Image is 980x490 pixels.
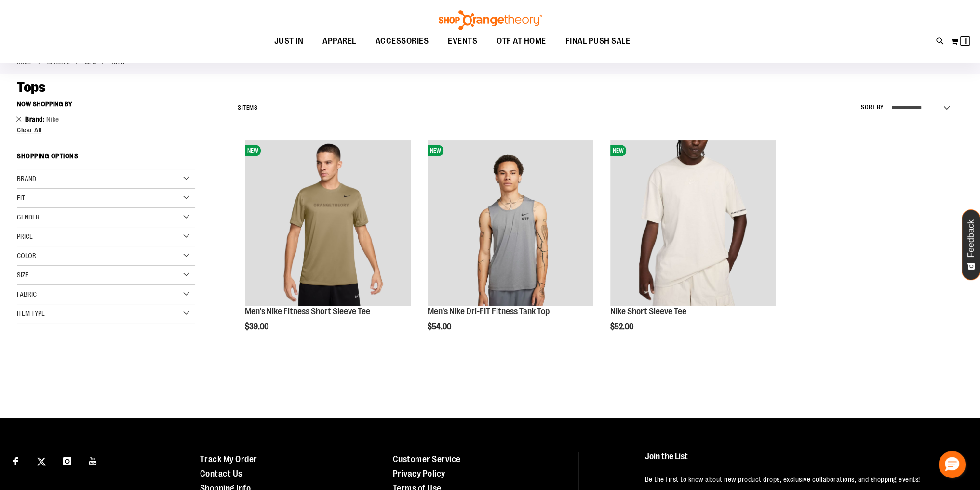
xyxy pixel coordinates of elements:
span: Nike [46,116,59,123]
span: APPAREL [322,30,356,52]
span: Tops [17,79,45,95]
button: Feedback - Show survey [962,209,980,280]
span: $39.00 [245,322,270,331]
a: Customer Service [393,454,461,464]
span: ACCESSORIES [376,30,429,52]
span: Feedback [967,219,976,258]
a: Visit our Instagram page [59,452,76,469]
img: Nike Short Sleeve Tee [610,140,776,306]
span: Brand [17,175,36,182]
strong: Shopping Options [17,148,195,169]
span: 1 [964,36,967,46]
span: Price [17,232,33,240]
p: Be the first to know about new product drops, exclusive collaborations, and shopping events! [644,475,957,484]
button: Now Shopping by [17,96,77,112]
a: Track My Order [200,454,257,464]
span: Clear All [17,126,42,134]
div: product [423,135,598,355]
span: NEW [428,145,443,156]
a: Visit our X page [33,452,50,469]
a: ACCESSORIES [366,30,439,52]
img: Shop Orangetheory [437,10,543,30]
span: OTF AT HOME [497,30,546,52]
a: Visit our Facebook page [7,452,24,469]
span: Gender [17,213,40,221]
span: Color [17,252,36,259]
a: Contact Us [200,469,242,478]
a: Men's Nike Fitness Short Sleeve TeeNEW [245,140,411,307]
span: NEW [610,145,626,156]
button: Hello, have a question? Let’s chat. [939,451,966,478]
div: product [240,135,416,355]
span: JUST IN [274,30,304,52]
a: JUST IN [265,30,313,52]
h2: Items [238,101,257,116]
a: EVENTS [438,30,487,52]
a: Privacy Policy [393,469,445,478]
a: OTF AT HOME [487,30,556,52]
div: product [605,135,781,355]
a: Visit our Youtube page [85,452,102,469]
span: EVENTS [448,30,477,52]
span: Fabric [17,290,37,298]
span: NEW [245,145,261,156]
span: Size [17,271,28,279]
span: 3 [238,104,242,111]
img: Men's Nike Fitness Short Sleeve Tee [245,140,411,306]
a: APPAREL [313,30,366,52]
a: Nike Short Sleeve Tee [610,307,686,316]
a: FINAL PUSH SALE [556,30,640,52]
label: Sort By [861,103,884,112]
a: Men's Nike Fitness Short Sleeve Tee [245,307,370,316]
h4: Join the List [644,452,957,470]
span: FINAL PUSH SALE [565,30,631,52]
a: Clear All [17,127,195,133]
a: Men's Nike Dri-FIT Fitness Tank Top [428,307,550,316]
span: $52.00 [610,322,635,331]
a: Men's Nike Dri-FIT Fitness Tank TopNEW [428,140,593,307]
img: Men's Nike Dri-FIT Fitness Tank Top [428,140,593,306]
a: Nike Short Sleeve TeeNEW [610,140,776,307]
span: Brand [25,116,46,123]
img: Twitter [37,457,46,466]
span: Item Type [17,309,45,317]
span: $54.00 [428,322,453,331]
span: Fit [17,194,25,202]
